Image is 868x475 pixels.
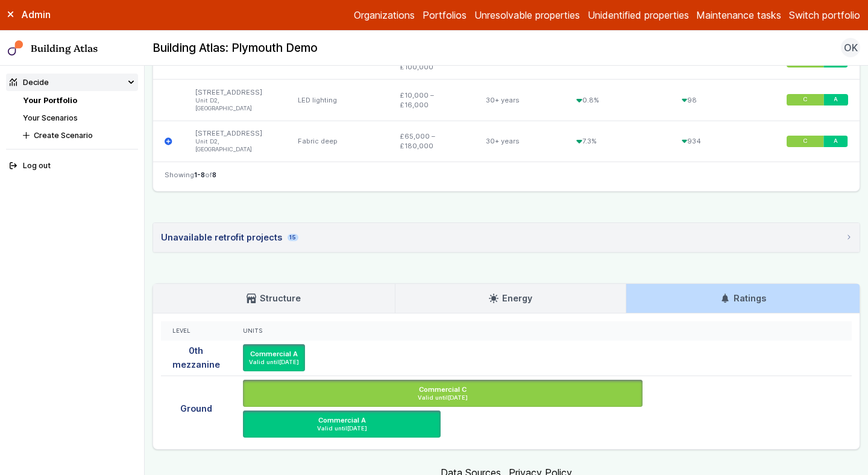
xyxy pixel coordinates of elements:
div: 0.8% [565,80,670,121]
h6: Commercial C [419,385,467,394]
button: Log out [6,157,139,175]
a: Structure [153,284,395,313]
span: 1-8 [194,171,205,179]
h3: Structure [247,292,301,305]
div: £65,000 – £180,000 [388,121,474,162]
nav: Table navigation [153,162,860,191]
span: Valid until [247,425,437,433]
a: Your Scenarios [23,113,78,122]
time: [DATE] [347,425,367,432]
span: 15 [288,234,298,242]
li: Unit D2, [GEOGRAPHIC_DATA] [195,138,274,154]
a: Maintenance tasks [696,8,781,22]
div: 30+ years [474,121,565,162]
button: Create Scenario [19,127,138,144]
span: A [834,96,838,104]
div: Units [243,327,840,335]
div: LED lighting [286,80,389,121]
h2: Building Atlas: Plymouth Demo [153,40,318,56]
span: C [803,96,807,104]
div: 0th mezzanine [161,341,231,376]
time: [DATE] [279,359,299,365]
h6: Commercial A [250,349,298,359]
div: 98 [670,80,775,121]
a: Portfolios [423,8,467,22]
div: Unavailable retrofit projects [161,231,298,244]
a: Energy [395,284,626,313]
div: Level [172,327,220,335]
h6: Commercial A [318,415,366,425]
div: Ground [161,376,231,441]
span: Showing of [165,170,216,180]
img: main-0bbd2752.svg [8,40,24,56]
a: Unresolvable properties [474,8,580,22]
div: Fabric deep [286,121,389,162]
span: 8 [212,171,216,179]
a: Unidentified properties [588,8,689,22]
h3: Energy [489,292,532,305]
span: Valid until [247,394,639,402]
div: 7.3% [565,121,670,162]
h3: Ratings [720,292,766,305]
span: Valid until [247,359,301,366]
div: 934 [670,121,775,162]
button: Switch portfolio [789,8,860,22]
div: £10,000 – £16,000 [388,80,474,121]
li: Unit D2, [GEOGRAPHIC_DATA] [195,97,274,113]
button: OK [841,38,860,57]
a: Ratings [626,284,860,313]
span: A [834,137,838,145]
time: [DATE] [448,394,468,401]
a: Your Portfolio [23,96,77,105]
a: Organizations [354,8,415,22]
div: 30+ years [474,80,565,121]
span: C [803,137,807,145]
summary: Unavailable retrofit projects15 [153,223,860,252]
div: Decide [10,77,49,88]
div: [STREET_ADDRESS] [184,121,286,162]
span: OK [844,40,858,55]
div: [STREET_ADDRESS] [184,80,286,121]
summary: Decide [6,74,139,91]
